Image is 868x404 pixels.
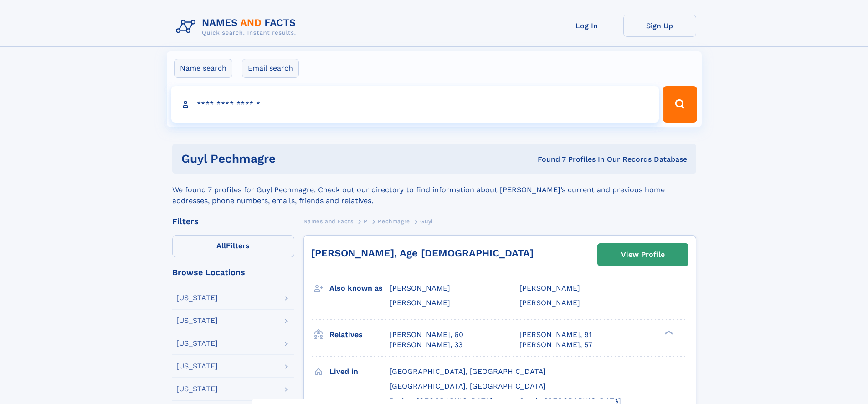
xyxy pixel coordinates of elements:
[172,174,696,206] div: We found 7 profiles for Guyl Pechmagre. Check out our directory to find information about [PERSON...
[172,217,294,225] div: Filters
[390,367,546,376] span: [GEOGRAPHIC_DATA], [GEOGRAPHIC_DATA]
[519,330,591,340] a: [PERSON_NAME], 91
[174,59,232,78] label: Name search
[378,218,410,225] span: Pechmagre
[172,268,294,276] div: Browse Locations
[406,154,687,164] div: Found 7 Profiles In Our Records Database
[621,244,665,265] div: View Profile
[390,340,462,350] a: [PERSON_NAME], 33
[378,215,410,227] a: Pechmagre
[176,363,218,370] div: [US_STATE]
[176,317,218,324] div: [US_STATE]
[329,327,390,343] h3: Relatives
[176,294,218,302] div: [US_STATE]
[663,329,673,335] div: ❯
[171,86,659,123] input: search input
[364,215,368,227] a: P
[242,59,299,78] label: Email search
[172,235,294,257] label: Filters
[176,340,218,347] div: [US_STATE]
[216,241,226,250] span: All
[311,247,534,259] a: [PERSON_NAME], Age [DEMOGRAPHIC_DATA]
[390,298,450,307] span: [PERSON_NAME]
[598,244,688,266] a: View Profile
[390,382,546,390] span: [GEOGRAPHIC_DATA], [GEOGRAPHIC_DATA]
[663,86,697,123] button: Search Button
[329,281,390,296] h3: Also known as
[329,364,390,379] h3: Lived in
[623,15,696,37] a: Sign Up
[172,15,303,39] img: Logo Names and Facts
[390,284,450,292] span: [PERSON_NAME]
[364,218,368,225] span: P
[181,153,407,164] h1: Guyl Pechmagre
[519,298,580,307] span: [PERSON_NAME]
[550,15,623,37] a: Log In
[303,215,354,227] a: Names and Facts
[519,340,592,350] a: [PERSON_NAME], 57
[176,385,218,393] div: [US_STATE]
[390,330,463,340] a: [PERSON_NAME], 60
[420,218,433,225] span: Guyl
[519,284,580,292] span: [PERSON_NAME]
